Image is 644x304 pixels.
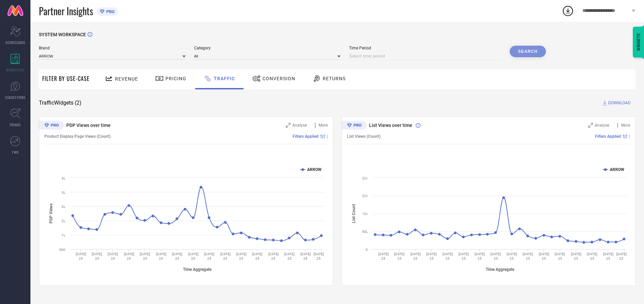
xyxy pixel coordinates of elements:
span: Pricing [165,76,186,81]
tspan: PDP Views [49,203,53,223]
tspan: List Count [351,204,356,223]
text: [DATE] 25 [539,252,549,260]
span: SUGGESTIONS [5,95,26,100]
text: 1Cr [362,212,368,216]
span: Brand [39,46,186,50]
span: List Views (Count) [347,134,381,139]
text: [DATE] 25 [571,252,581,260]
span: Filter By Use-Case [42,74,90,83]
text: 50L [362,230,368,234]
span: Filters Applied [293,134,319,139]
text: 0 [366,248,368,252]
tspan: Time Aggregate [486,267,514,272]
text: 3L [62,176,66,180]
span: Product Display Page Views (Count) [44,134,111,139]
text: [DATE] 25 [284,252,295,260]
text: 50K [59,248,66,252]
text: [DATE] 25 [458,252,469,260]
text: [DATE] 25 [76,252,86,260]
span: Category [194,46,341,50]
text: [DATE] 25 [92,252,102,260]
text: [DATE] 25 [172,252,182,260]
text: [DATE] 25 [220,252,231,260]
span: PDP Views over time [66,123,111,128]
text: [DATE] 25 [410,252,421,260]
text: [DATE] 25 [442,252,453,260]
text: [DATE] 25 [108,252,118,260]
span: Traffic Widgets ( 2 ) [39,100,82,106]
span: Partner Insights [39,4,93,18]
text: [DATE] 25 [188,252,199,260]
text: [DATE] 25 [507,252,517,260]
svg: Zoom [588,123,593,128]
span: Conversion [262,76,295,81]
text: ARROW [610,167,624,172]
span: Time Period [349,46,501,50]
text: [DATE] 25 [587,252,597,260]
div: Open download list [562,5,574,17]
span: More [621,123,630,128]
text: 3L [62,191,66,194]
span: SCORECARDS [5,40,25,45]
span: Analyse [292,123,307,128]
span: Analyse [595,123,609,128]
span: List Views over time [369,123,412,128]
svg: Zoom [286,123,291,128]
text: [DATE] 25 [204,252,214,260]
text: [DATE] 25 [156,252,166,260]
span: Revenue [115,76,138,82]
span: TRENDS [9,122,21,127]
div: Premium [342,121,367,131]
text: 2Cr [362,176,368,180]
text: [DATE] 25 [124,252,134,260]
text: [DATE] 25 [616,252,627,260]
text: [DATE] 25 [314,252,324,260]
text: 2L [62,205,66,209]
text: [DATE] 25 [140,252,150,260]
text: [DATE] 25 [426,252,437,260]
text: ARROW [307,167,322,172]
div: Premium [39,121,64,131]
text: [DATE] 25 [490,252,501,260]
span: Filters Applied [595,134,621,139]
span: Traffic [214,76,235,81]
text: [DATE] 25 [603,252,614,260]
text: [DATE] 25 [394,252,405,260]
text: [DATE] 25 [555,252,565,260]
text: [DATE] 25 [523,252,533,260]
span: | [327,134,328,139]
text: [DATE] 25 [268,252,279,260]
span: Returns [323,76,346,81]
span: | [629,134,630,139]
span: SYSTEM WORKSPACE [39,32,86,37]
text: [DATE] 25 [475,252,485,260]
text: 2L [62,219,66,223]
tspan: Time Aggregate [183,267,212,272]
text: [DATE] 25 [252,252,262,260]
span: FWD [12,150,19,155]
text: [DATE] 25 [236,252,247,260]
span: WORKSPACE [6,67,25,72]
input: Select time period [349,52,501,60]
text: [DATE] 25 [300,252,311,260]
span: More [319,123,328,128]
span: DOWNLOAD [608,100,630,106]
text: 1L [62,233,66,237]
span: PRO [105,9,115,14]
text: [DATE] 25 [378,252,389,260]
text: 2Cr [362,194,368,198]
